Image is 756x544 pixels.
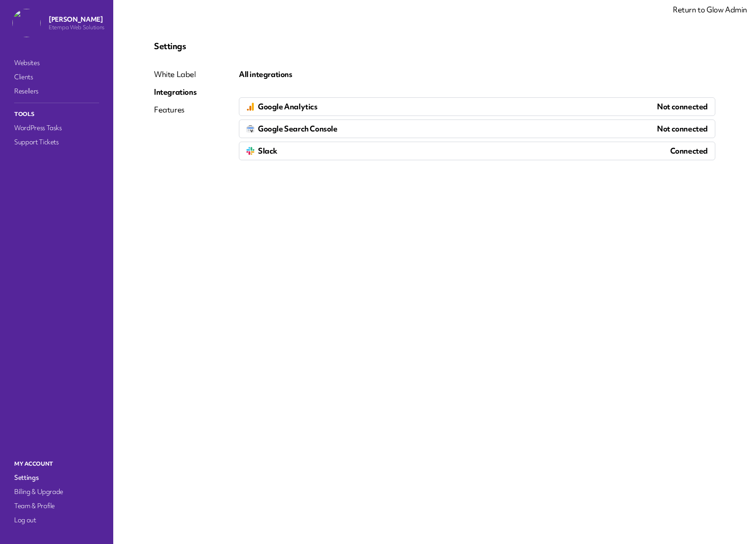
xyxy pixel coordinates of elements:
[12,122,101,134] a: WordPress Tasks
[12,108,101,120] p: Tools
[12,71,101,83] a: Clients
[12,136,101,148] a: Support Tickets
[49,15,104,24] p: [PERSON_NAME]
[657,101,708,112] p: Not connected
[12,458,101,470] p: My Account
[12,486,101,498] a: Billing & Upgrade
[670,146,708,156] p: Connected
[49,24,104,31] p: Etempa Web Solutions
[154,87,196,97] div: Integrations
[154,104,196,115] div: Features
[12,57,101,69] a: Websites
[239,69,292,79] span: All integrations
[154,41,715,51] p: Settings
[258,146,277,156] span: Slack
[719,509,747,535] iframe: chat widget
[154,69,196,80] div: White Label
[12,471,101,484] a: Settings
[258,123,338,134] span: Google Search Console
[12,500,101,512] a: Team & Profile
[12,85,101,97] a: Resellers
[673,4,747,15] a: Return to Glow Admin
[12,514,101,526] a: Log out
[657,123,708,134] p: Not connected
[258,101,318,112] span: Google Analytics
